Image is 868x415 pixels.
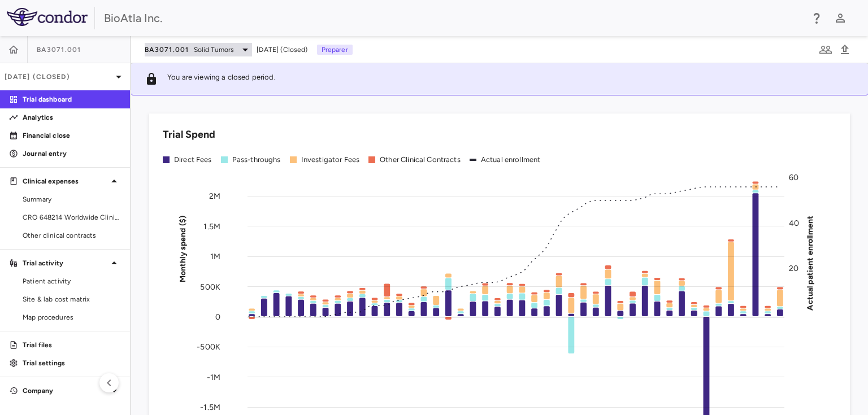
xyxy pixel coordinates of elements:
div: BioAtla Inc. [104,10,802,27]
tspan: -500K [197,342,220,352]
tspan: Monthly spend ($) [178,215,188,282]
p: Financial close [23,130,121,141]
div: Direct Fees [174,155,212,165]
p: Trial settings [23,358,121,368]
span: Summary [23,194,121,204]
span: Patient activity [23,276,121,286]
p: Trial dashboard [23,94,121,104]
span: BA3071.001 [37,45,81,54]
div: Investigator Fees [301,155,360,165]
h6: Trial Spend [163,127,215,142]
tspan: 60 [789,173,798,182]
span: BA3071.001 [145,45,189,54]
span: Site & lab cost matrix [23,294,121,304]
tspan: 40 [789,218,799,228]
p: [DATE] (Closed) [5,72,112,82]
p: Company [23,386,107,396]
img: logo-full-SnFGN8VE.png [7,8,88,26]
p: Analytics [23,112,121,123]
p: Preparer [317,45,353,55]
span: Other clinical contracts [23,230,121,241]
tspan: 1M [210,252,220,261]
span: [DATE] (Closed) [257,45,307,55]
tspan: 20 [789,264,798,273]
span: Solid Tumors [194,45,235,55]
p: Trial files [23,340,121,350]
p: You are viewing a closed period. [167,72,276,86]
tspan: -1M [207,372,220,382]
p: Journal entry [23,148,121,159]
tspan: Actual patient enrollment [805,215,815,310]
div: Other Clinical Contracts [380,155,461,165]
div: Pass-throughs [232,155,281,165]
tspan: 2M [209,191,220,201]
p: Trial activity [23,258,107,268]
tspan: -1.5M [200,403,220,412]
div: Actual enrollment [481,155,541,165]
tspan: 1.5M [203,221,220,231]
tspan: 500K [200,282,220,291]
tspan: 0 [215,312,220,322]
span: Map procedures [23,312,121,322]
p: Clinical expenses [23,176,107,186]
span: CRO 648214 Worldwide Clinical Trials Holdings, Inc. [23,212,121,222]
